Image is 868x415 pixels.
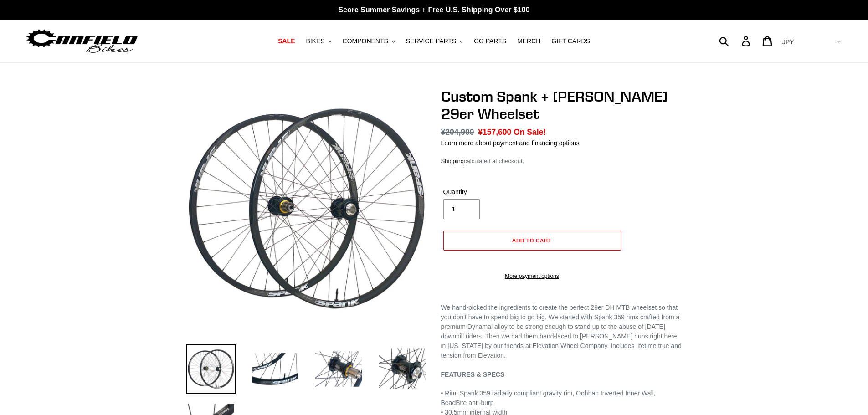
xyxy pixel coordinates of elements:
a: More payment options [443,272,621,280]
img: Load image into Gallery viewer, Custom Spank + Hadley DH 29er Wheelset [186,344,236,394]
label: Quantity [443,187,530,197]
a: Shipping [441,158,464,165]
img: Load image into Gallery viewer, Custom Spank + Hadley DH 29er Wheelset [313,344,364,394]
a: MERCH [513,35,545,47]
img: Custom Spank + Hadley DH 29er Wheelset [188,90,426,328]
span: GIFT CARDS [551,37,590,45]
span: GG PARTS [474,37,506,45]
h1: Custom Spank + [PERSON_NAME] 29er Wheelset [441,88,683,123]
a: GIFT CARDS [547,35,595,47]
span: SERVICE PARTS [406,37,456,45]
a: Learn more about payment and financing options [441,139,580,147]
a: GG PARTS [469,35,511,47]
span: BIKES [306,37,324,45]
img: Canfield Bikes [25,27,139,56]
span: On Sale! [514,126,546,138]
span: COMPONENTS [343,37,388,45]
div: calculated at checkout. [441,157,683,166]
img: Load image into Gallery viewer, Custom Spank + Hadley DH 29er Wheelset [377,344,427,394]
p: We hand-picked the ingredients to create the perfect 29er DH MTB wheelset so that you don't have ... [441,303,683,379]
span: ¥157,600 [478,128,511,137]
button: Add to cart [443,231,621,251]
a: SALE [273,35,299,47]
span: • Rim: Spank 359 r [441,389,656,406]
button: COMPONENTS [338,35,400,47]
button: BIKES [301,35,336,47]
span: Add to cart [512,237,552,244]
s: ¥204,900 [441,128,474,137]
img: Load image into Gallery viewer, Custom Spank + Hadley DH 29er Wheelset [250,344,300,394]
span: MERCH [517,37,540,45]
input: Search [724,31,747,51]
span: adially compliant gravity rim, Oohbah Inverted Inner Wall, BeadBite anti-burp [441,389,656,406]
strong: FEATURES & SPECS [441,371,505,378]
span: SALE [278,37,295,45]
button: SERVICE PARTS [401,35,467,47]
